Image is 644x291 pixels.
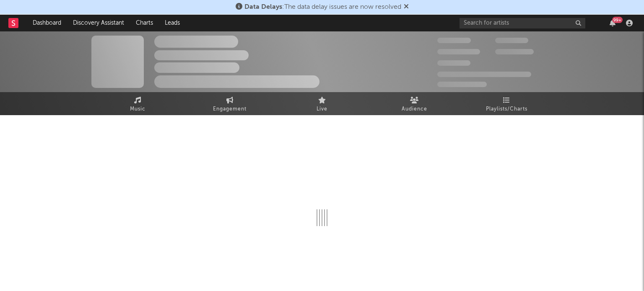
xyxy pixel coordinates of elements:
span: 50.000.000 [437,49,480,54]
span: Playlists/Charts [486,104,527,114]
a: Discovery Assistant [67,15,130,31]
span: 100.000 [495,38,528,43]
div: 99 + [612,17,623,23]
span: 1.000.000 [495,49,534,54]
button: 99+ [610,20,615,26]
a: Live [276,92,368,115]
span: Audience [402,104,427,114]
span: : The data delay issues are now resolved [244,4,401,10]
span: 300.000 [437,38,471,43]
a: Engagement [184,92,276,115]
span: 50.000.000 Monthly Listeners [437,72,531,77]
span: 100.000 [437,60,470,66]
a: Audience [368,92,460,115]
span: Jump Score: 85.0 [437,82,487,87]
span: Live [317,104,327,114]
input: Search for artists [460,18,585,28]
span: Data Delays [244,4,282,10]
span: Dismiss [404,4,409,10]
a: Dashboard [27,15,67,31]
a: Leads [159,15,186,31]
span: Music [130,104,145,114]
a: Playlists/Charts [460,92,553,115]
span: Engagement [213,104,247,114]
a: Music [91,92,184,115]
a: Charts [130,15,159,31]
